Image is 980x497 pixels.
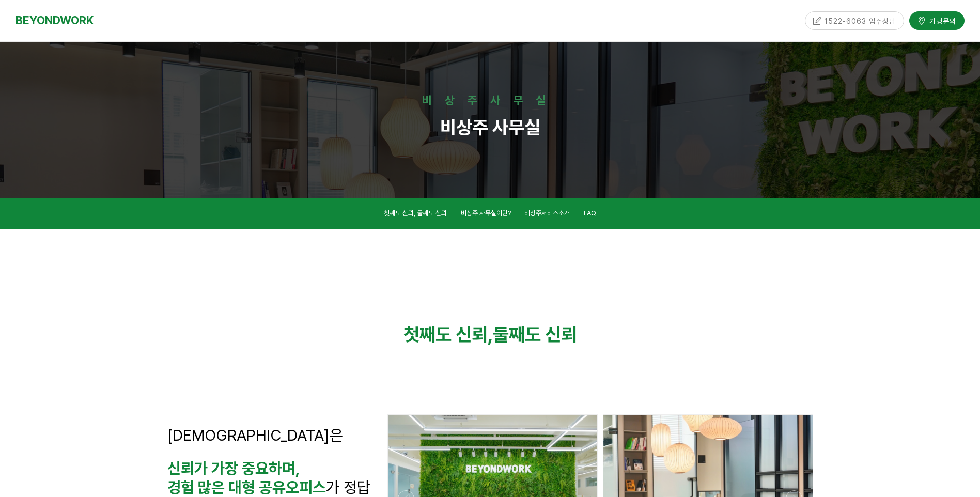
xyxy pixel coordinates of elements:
strong: 경험 많은 대형 공유오피스 [167,478,326,496]
strong: 비상주사무실 [422,94,558,107]
span: 가맹문의 [926,15,956,26]
a: BEYONDWORK [15,11,94,30]
strong: 첫째도 신뢰, [403,323,493,346]
a: FAQ [584,208,596,222]
span: [DEMOGRAPHIC_DATA]은 [167,426,343,444]
strong: 비상주 사무실 [440,116,540,138]
a: 비상주 사무실이란? [461,208,511,222]
span: FAQ [584,209,596,217]
span: 비상주 사무실이란? [461,209,511,217]
a: 가맹문의 [909,11,965,29]
strong: 둘째도 신뢰 [493,323,577,346]
span: 첫째도 신뢰, 둘째도 신뢰 [384,209,447,217]
span: 비상주서비스소개 [524,209,570,217]
a: 첫째도 신뢰, 둘째도 신뢰 [384,208,447,222]
a: 비상주서비스소개 [524,208,570,222]
strong: 신뢰가 가장 중요하며, [167,459,300,477]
